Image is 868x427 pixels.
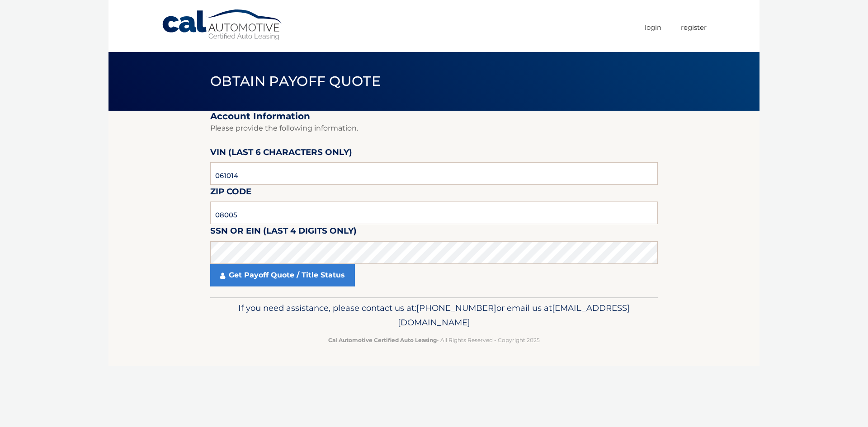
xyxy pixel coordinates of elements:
label: Zip Code [210,185,251,202]
span: [PHONE_NUMBER] [416,303,496,313]
strong: Cal Automotive Certified Auto Leasing [328,337,437,343]
a: Login [645,20,661,35]
a: Get Payoff Quote / Title Status [210,264,355,286]
a: Cal Automotive [161,9,283,41]
a: Register [681,20,707,35]
label: VIN (last 6 characters only) [210,145,352,162]
h2: Account Information [210,111,658,122]
p: Please provide the following information. [210,122,658,135]
span: Obtain Payoff Quote [210,73,381,89]
p: If you need assistance, please contact us at: or email us at [216,301,652,330]
p: - All Rights Reserved - Copyright 2025 [216,335,652,345]
label: SSN or EIN (last 4 digits only) [210,224,357,241]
